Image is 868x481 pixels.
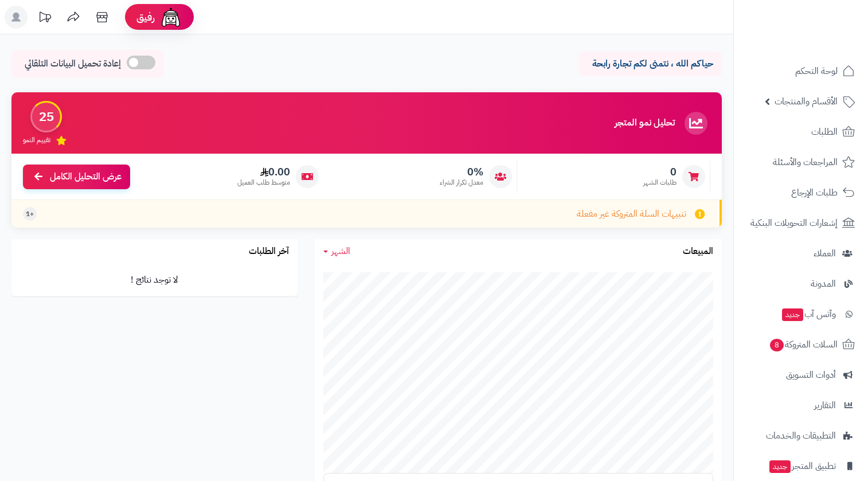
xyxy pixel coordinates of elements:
span: متوسط طلب العميل [237,178,290,187]
span: 8 [770,339,784,351]
a: وآتس آبجديد [741,300,861,328]
img: ai-face.png [159,6,182,29]
a: المدونة [741,270,861,298]
span: رفيق [136,10,155,24]
td: لا توجد نتائج ! [11,264,298,296]
a: تحديثات المنصة [30,6,59,32]
a: السلات المتروكة8 [741,331,861,358]
span: تقييم النمو [23,135,50,145]
span: 0% [440,166,483,178]
span: جديد [782,308,803,321]
h3: آخر الطلبات [249,247,289,257]
span: لوحة التحكم [795,63,838,79]
span: طلبات الشهر [643,178,677,187]
span: تنبيهات السلة المتروكة غير مفعلة [577,208,686,221]
span: وآتس آب [781,306,836,322]
span: المراجعات والأسئلة [773,154,838,170]
span: إعادة تحميل البيانات التلقائي [25,57,121,71]
a: التطبيقات والخدمات [741,422,861,449]
span: السلات المتروكة [769,337,838,353]
span: إشعارات التحويلات البنكية [750,215,838,231]
h3: المبيعات [683,247,713,257]
span: التطبيقات والخدمات [766,428,836,444]
a: إشعارات التحويلات البنكية [741,209,861,237]
span: الشهر [331,244,350,258]
span: +1 [26,209,34,219]
a: عرض التحليل الكامل [23,165,130,189]
span: 0 [643,166,677,178]
a: أدوات التسويق [741,361,861,389]
a: لوحة التحكم [741,57,861,85]
a: الطلبات [741,118,861,146]
span: معدل تكرار الشراء [440,178,483,187]
span: التقارير [814,397,836,413]
a: الشهر [323,245,350,258]
span: المدونة [811,276,836,292]
span: العملاء [814,245,836,261]
a: المراجعات والأسئلة [741,148,861,176]
span: أدوات التسويق [786,367,836,383]
span: 0.00 [237,166,290,178]
span: عرض التحليل الكامل [50,170,122,183]
a: طلبات الإرجاع [741,179,861,206]
a: العملاء [741,240,861,267]
p: حياكم الله ، نتمنى لكم تجارة رابحة [587,57,713,71]
a: تطبيق المتجرجديد [741,452,861,480]
h3: تحليل نمو المتجر [615,118,675,128]
span: تطبيق المتجر [768,458,836,474]
a: التقارير [741,392,861,419]
span: الأقسام والمنتجات [775,93,838,110]
span: جديد [769,460,791,473]
span: طلبات الإرجاع [791,185,838,201]
span: الطلبات [811,124,838,140]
